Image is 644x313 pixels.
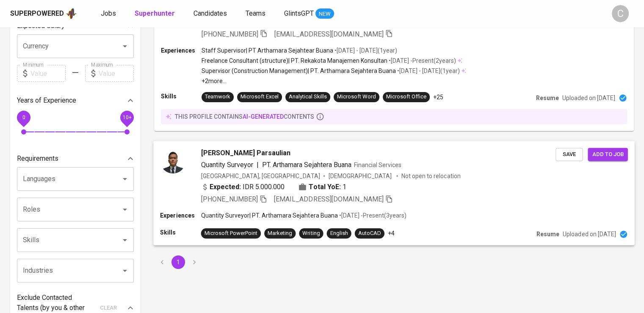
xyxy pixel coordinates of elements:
[201,211,338,220] p: Quantity Surveyor | PT. Arthamara Sejahtera Buana
[154,141,634,245] a: [PERSON_NAME] ParsaulianQuantity Surveyor|PT. Arthamara Sejahtera BuanaFinancial Services[GEOGRAP...
[201,160,253,168] span: Quantity Surveyor
[202,67,396,75] p: Supervisor (Construction Management) | PT. Arthamara Sejahtera Buana
[160,228,201,237] p: Skills
[240,93,279,101] div: Microsoft Excel
[205,229,257,238] div: Microsoft PowerPoint
[536,94,559,102] p: Resume
[17,150,134,167] div: Requirements
[10,7,77,20] a: Superpoweredapp logo
[135,9,175,17] b: Superhunter
[119,234,131,246] button: Open
[588,148,627,161] button: Add to job
[210,182,241,192] b: Expected:
[433,93,443,101] p: +25
[22,115,25,120] span: 0
[202,30,258,38] span: [PHONE_NUMBER]
[354,161,401,168] span: Financial Services
[154,255,202,269] nav: pagination navigation
[135,8,177,19] a: Superhunter
[396,67,460,75] p: • [DATE] - [DATE] ( 1 year )
[66,7,77,20] img: app logo
[338,211,406,220] p: • [DATE] - Present ( 3 years )
[284,9,314,17] span: GlintsGPT
[563,230,616,238] p: Uploaded on [DATE]
[101,9,116,17] span: Jobs
[202,56,387,65] p: Freelance Consultant (structure) | PT. Rekakota Manajemen Konsultan
[201,171,320,180] div: [GEOGRAPHIC_DATA], [GEOGRAPHIC_DATA]
[560,149,578,159] span: Save
[536,230,559,238] p: Resume
[202,46,333,55] p: Staff Supervisor | PT Arthamara Sejahtear Buana
[562,94,615,102] p: Uploaded on [DATE]
[262,160,351,168] span: PT. Arthamara Sejahtera Buana
[257,159,259,170] span: |
[337,93,376,101] div: Microsoft Word
[302,229,320,238] div: Writing
[201,182,285,192] div: IDR 5.000.000
[161,46,202,55] p: Experiences
[119,40,131,52] button: Open
[284,8,334,19] a: GlintsGPT NEW
[309,182,340,192] b: Total YoE:
[202,77,466,85] p: +2 more ...
[388,229,395,238] p: +4
[315,10,334,18] span: NEW
[160,211,201,220] p: Experiences
[246,8,267,19] a: Teams
[343,182,346,192] span: 1
[201,148,291,158] span: [PERSON_NAME] Parsaulian
[333,46,397,55] p: • [DATE] - [DATE] ( 1 year )
[17,95,76,106] p: Years of Experience
[119,173,131,185] button: Open
[161,92,202,101] p: Skills
[243,113,284,120] span: AI-generated
[193,8,229,19] a: Candidates
[160,148,185,173] img: ae85cf12cdd840922c98f14e1f5a5bc7.png
[101,8,118,19] a: Jobs
[387,56,456,65] p: • [DATE] - Present ( 2 years )
[99,65,134,82] input: Value
[30,65,66,82] input: Value
[193,9,227,17] span: Candidates
[592,149,623,159] span: Add to job
[358,229,381,238] div: AutoCAD
[205,93,230,101] div: Teamwork
[268,229,292,238] div: Marketing
[401,171,460,180] p: Not open to relocation
[612,5,629,22] div: C
[10,9,64,19] div: Superpowered
[274,195,384,203] span: [EMAIL_ADDRESS][DOMAIN_NAME]
[122,115,131,120] span: 10+
[175,112,314,121] p: this profile contains contents
[329,171,393,180] span: [DEMOGRAPHIC_DATA]
[17,92,134,109] div: Years of Experience
[171,255,185,269] button: page 1
[119,204,131,215] button: Open
[330,229,348,238] div: English
[17,154,58,164] p: Requirements
[289,93,327,101] div: Analytical Skills
[246,9,265,17] span: Teams
[274,30,384,38] span: [EMAIL_ADDRESS][DOMAIN_NAME]
[556,148,583,161] button: Save
[386,93,426,101] div: Microsoft Office
[201,195,258,203] span: [PHONE_NUMBER]
[119,265,131,277] button: Open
